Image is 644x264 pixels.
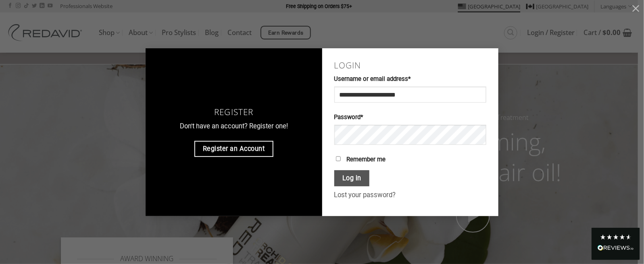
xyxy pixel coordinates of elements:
h3: Register [158,107,310,117]
img: REVIEWS.io [598,245,634,251]
div: Read All Reviews [592,228,640,260]
input: Remember me [336,156,341,161]
span: Remember me [346,156,386,163]
button: Log in [334,170,370,187]
label: Username or email address [334,74,487,84]
div: 4.8 Stars [600,234,632,240]
p: Don't have an account? Register one! [158,121,310,132]
a: Lost your password? [334,191,396,199]
div: Read All Reviews [598,243,634,254]
label: Password [334,113,487,122]
h2: Login [334,60,487,70]
a: Register an Account [194,141,273,157]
